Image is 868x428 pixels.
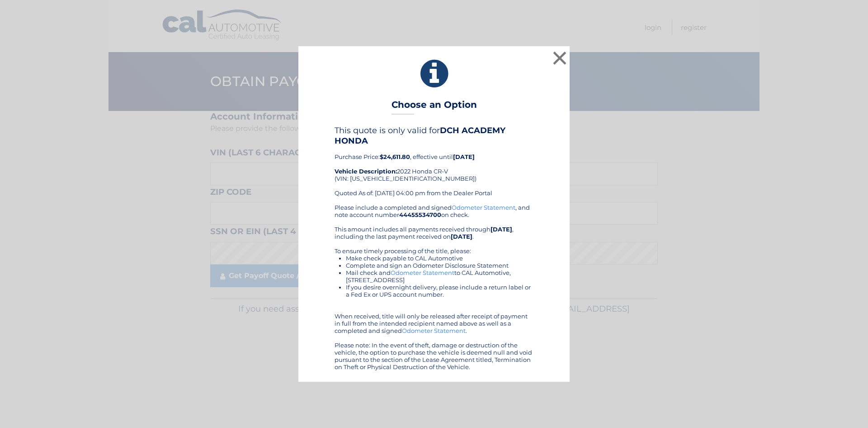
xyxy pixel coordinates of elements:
li: If you desire overnight delivery, please include a return label or a Fed Ex or UPS account number. [346,284,533,298]
b: [DATE] [453,153,475,160]
b: [DATE] [451,233,472,240]
a: Odometer Statement [402,327,466,334]
h3: Choose an Option [392,99,477,115]
a: Odometer Statement [452,204,515,211]
b: [DATE] [491,226,512,233]
li: Complete and sign an Odometer Disclosure Statement [346,262,533,269]
button: × [551,49,569,67]
strong: Vehicle Description: [335,168,397,175]
li: Make check payable to CAL Automotive [346,255,533,262]
h4: This quote is only valid for [335,125,533,145]
a: Odometer Statement [391,269,454,276]
li: Mail check and to CAL Automotive, [STREET_ADDRESS] [346,269,533,284]
b: $24,611.80 [380,153,410,160]
b: DCH ACADEMY HONDA [335,125,505,145]
div: Purchase Price: , effective until 2022 Honda CR-V (VIN: [US_VEHICLE_IDENTIFICATION_NUMBER]) Quote... [335,125,533,203]
b: 44455534700 [399,211,441,218]
div: Please include a completed and signed , and note account number on check. This amount includes al... [335,204,533,370]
